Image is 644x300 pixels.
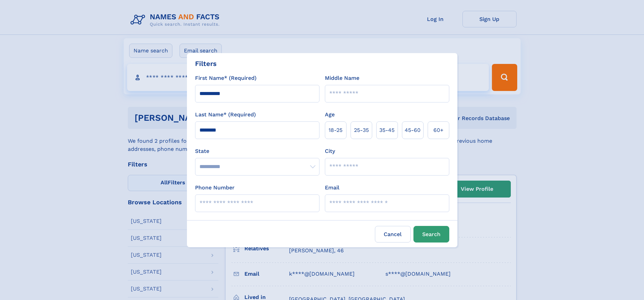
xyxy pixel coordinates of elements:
[413,226,449,243] button: Search
[195,74,257,82] label: First Name* (Required)
[195,184,235,192] label: Phone Number
[195,111,256,119] label: Last Name* (Required)
[379,126,395,134] span: 35‑45
[195,59,217,69] div: Filters
[325,111,335,119] label: Age
[329,126,342,134] span: 18‑25
[195,147,319,155] label: State
[375,226,411,243] label: Cancel
[405,126,421,134] span: 45‑60
[354,126,369,134] span: 25‑35
[325,147,335,155] label: City
[325,184,339,192] label: Email
[433,126,444,134] span: 60+
[325,74,359,82] label: Middle Name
